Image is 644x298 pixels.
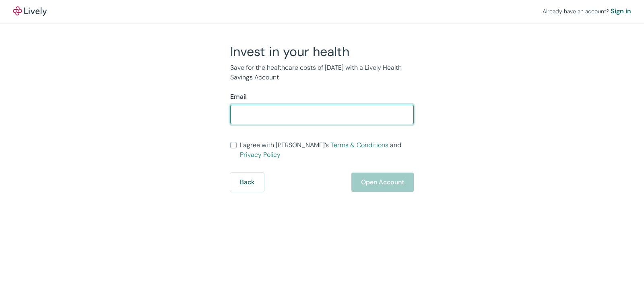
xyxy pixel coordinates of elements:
[611,6,631,16] a: Sign in
[230,92,247,102] label: Email
[543,6,631,16] div: Already have an account?
[230,63,414,82] p: Save for the healthcare costs of [DATE] with a Lively Health Savings Account
[13,6,47,16] img: Lively
[230,173,264,192] button: Back
[240,140,414,160] span: I agree with [PERSON_NAME]’s and
[240,150,281,159] a: Privacy Policy
[330,141,388,149] a: Terms & Conditions
[230,44,414,60] h2: Invest in your health
[13,6,47,16] a: LivelyLively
